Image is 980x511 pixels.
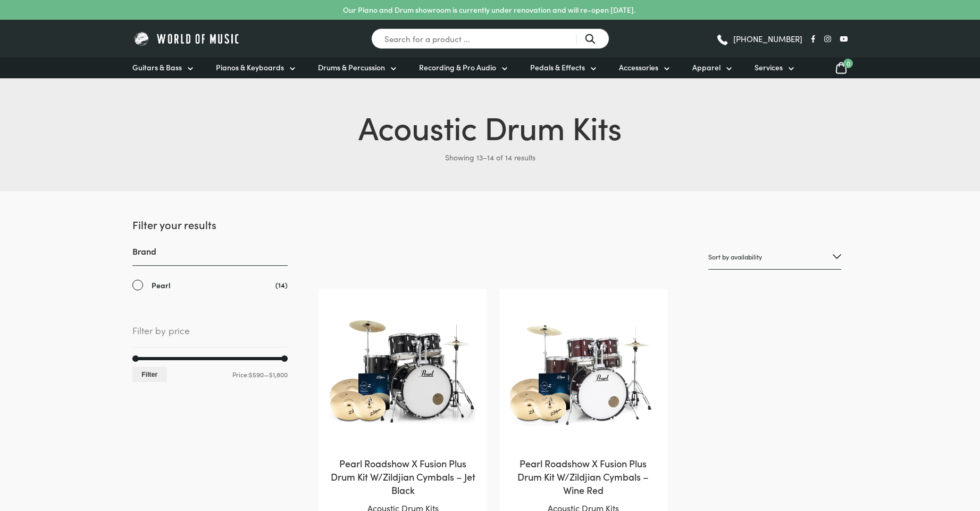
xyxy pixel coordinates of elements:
[419,62,496,73] span: Recording & Pro Audio
[692,62,721,73] span: Apparel
[249,370,264,379] span: $590
[132,217,288,232] h2: Filter your results
[530,62,585,73] span: Pedals & Effects
[269,370,288,379] span: $1,800
[826,394,980,511] iframe: Chat with our support team
[318,62,385,73] span: Drums & Percussion
[132,62,182,73] span: Guitars & Bass
[371,28,609,49] input: Search for a product ...
[619,62,658,73] span: Accessories
[843,59,853,68] span: 0
[132,245,288,291] div: Brand
[132,367,167,382] button: Filter
[275,279,288,290] span: (14)
[216,62,284,73] span: Pianos & Keyboards
[152,279,171,291] span: Pearl
[716,31,802,47] a: [PHONE_NUMBER]
[510,457,656,497] h2: Pearl Roadshow X Fusion Plus Drum Kit W/Zildjian Cymbals – Wine Red
[132,323,288,347] span: Filter by price
[330,299,476,446] img: Pearl Roadshow X Fusion Plus Drum Kit W/Zildjian Cymbals – Jet Black
[755,62,783,73] span: Services
[132,245,288,266] h3: Brand
[708,245,841,270] select: Shop order
[132,104,848,149] h1: Acoustic Drum Kits
[343,4,635,15] p: Our Piano and Drum showroom is currently under renovation and will re-open [DATE].
[132,367,288,382] div: Price: —
[733,35,802,43] span: [PHONE_NUMBER]
[330,457,476,497] h2: Pearl Roadshow X Fusion Plus Drum Kit W/Zildjian Cymbals – Jet Black
[510,299,656,446] img: Pearl Roadshow X Fusion Plus Drum Kit W/Zildjian Cymbals – Wine Red
[132,149,848,166] p: Showing 13–14 of 14 results
[132,279,288,291] a: Pearl
[132,30,241,47] img: World of Music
